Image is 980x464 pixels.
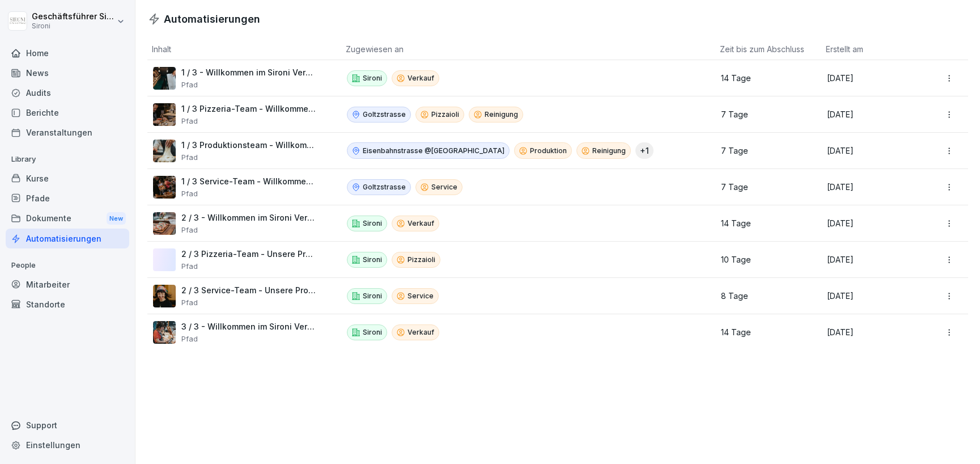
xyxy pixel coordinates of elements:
[32,22,114,30] p: Sironi
[32,12,114,22] p: Geschäftsführer Sironi
[721,218,808,229] p: 14 Tage
[363,146,504,156] p: Eisenbahnstrasse @[GEOGRAPHIC_DATA]
[6,435,129,455] a: Einstellungen
[408,291,434,301] p: Service
[592,146,626,156] p: Reinigung
[6,256,129,275] p: People
[6,150,129,168] p: Library
[6,275,129,294] a: Mitarbeiter
[153,67,176,90] img: yei952c97b7zjdfrqs0abuga.png
[363,255,382,265] p: Sironi
[6,63,129,83] a: News
[715,39,821,60] th: Zeit bis zum Abschluss
[721,73,808,83] p: 14 Tage
[6,83,129,103] a: Audits
[363,327,382,338] p: Sironi
[181,322,316,332] p: 3 / 3 - Willkommen im Sironi Verkaufsteam
[6,294,129,314] a: Standorte
[827,146,920,156] p: [DATE]
[6,208,129,229] div: Dokumente
[181,116,316,125] p: Pfad
[827,255,920,265] p: [DATE]
[147,39,341,60] th: Inhalt
[827,182,920,192] p: [DATE]
[181,285,316,296] p: 2 / 3 Service-Team - Unsere Produkte
[181,225,316,234] p: Pfad
[363,291,382,301] p: Sironi
[363,109,406,120] p: Goltzstrasse
[181,213,316,223] p: 2 / 3 - Willkommen im Sironi Verkaufsteam
[181,249,316,259] p: 2 / 3 Pizzeria-Team - Unsere Produkte
[153,140,176,162] img: b10tsfy3ie58eoi8oirpsp1u.png
[6,208,129,229] a: DokumenteNew
[181,176,316,187] p: 1 / 3 Service-Team - Willkommen bei [GEOGRAPHIC_DATA]
[153,321,176,344] img: nka8mu97621ncfrohhl3dv5c.png
[6,168,129,188] a: Kurse
[827,218,920,229] p: [DATE]
[363,218,382,229] p: Sironi
[821,39,934,60] th: Erstellt am
[181,261,316,271] p: Pfad
[6,43,129,63] a: Home
[485,109,518,120] p: Reinigung
[181,189,316,198] p: Pfad
[181,104,316,114] p: 1 / 3 Pizzeria-Team - Willkommen bei [GEOGRAPHIC_DATA]
[431,109,459,120] p: Pizzaioli
[6,415,129,435] div: Support
[431,182,457,192] p: Service
[6,123,129,142] a: Veranstaltungen
[408,255,435,265] p: Pizzaioli
[363,73,382,83] p: Sironi
[181,298,316,307] p: Pfad
[827,73,920,83] p: [DATE]
[408,327,434,338] p: Verkauf
[153,103,176,126] img: kf82swl4divpulkxugp5dhuh.png
[181,140,316,150] p: 1 / 3 Produktionsteam - Willkommen bei [GEOGRAPHIC_DATA]
[181,153,316,162] p: Pfad
[6,229,129,248] a: Automatisierungen
[640,145,649,157] p: + 1
[164,11,260,27] h1: Automatisierungen
[153,285,176,307] img: p22mk1hts1sj9bvesm4hc4zk.png
[181,334,316,343] p: Pfad
[408,218,434,229] p: Verkauf
[341,39,715,60] th: Zugewiesen an
[153,212,176,235] img: qgqd1hc8ep5rgm8z14865bdo.png
[721,327,808,338] p: 14 Tage
[6,188,129,208] a: Pfade
[6,103,129,123] a: Berichte
[408,73,434,83] p: Verkauf
[827,327,920,338] p: [DATE]
[721,182,808,192] p: 7 Tage
[721,109,808,120] p: 7 Tage
[721,291,808,301] p: 8 Tage
[721,146,808,156] p: 7 Tage
[530,146,567,156] p: Produktion
[107,212,126,225] div: New
[181,68,316,78] p: 1 / 3 - Willkommen im Sironi Verkaufsteam
[363,182,406,192] p: Goltzstrasse
[181,80,316,89] p: Pfad
[721,255,808,265] p: 10 Tage
[827,291,920,301] p: [DATE]
[827,109,920,120] p: [DATE]
[153,176,176,199] img: ppp5x0h84bo6sii1bxbyd5ke.png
